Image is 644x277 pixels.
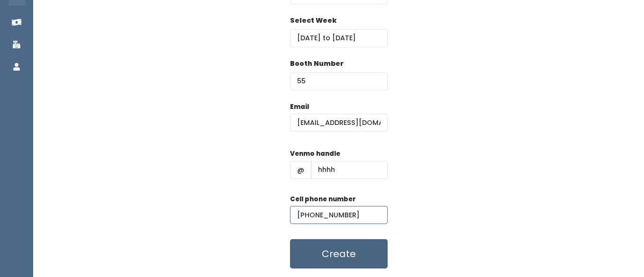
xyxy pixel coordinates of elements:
label: Email [290,102,309,112]
label: Booth Number [290,59,344,69]
input: Booth Number [290,72,388,90]
span: @ [290,161,311,179]
button: Create [290,239,388,268]
label: Cell phone number [290,195,356,204]
input: (___) ___-____ [290,206,388,224]
label: Venmo handle [290,149,340,159]
input: @ . [290,114,388,132]
label: Select Week [290,16,336,26]
input: Select week [290,29,388,47]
